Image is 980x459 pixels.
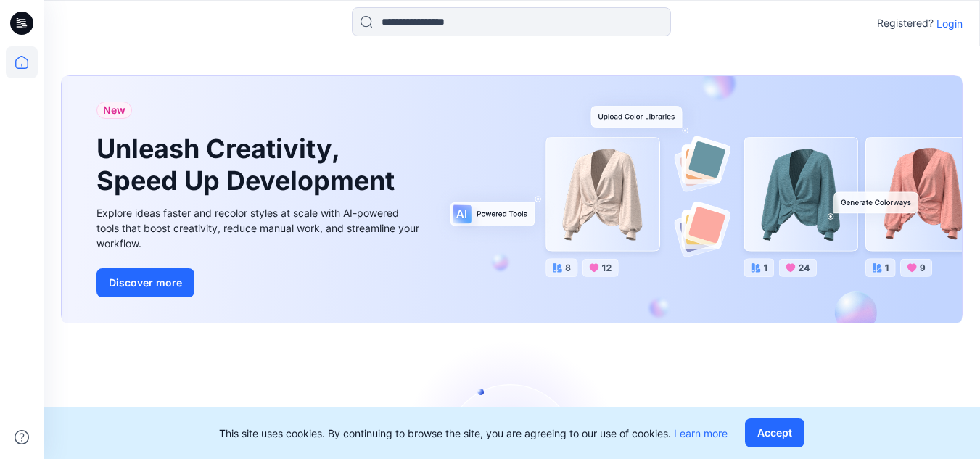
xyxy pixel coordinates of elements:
p: This site uses cookies. By continuing to browse the site, you are agreeing to our use of cookies. [219,426,728,441]
a: Learn more [674,427,728,439]
button: Accept [745,418,804,447]
p: Login [936,16,963,31]
p: Registered? [877,15,934,32]
span: New [103,102,125,119]
button: Discover more [96,268,194,297]
div: Explore ideas faster and recolor styles at scale with AI-powered tools that boost creativity, red... [96,205,423,251]
h1: Unleash Creativity, Speed Up Development [96,133,401,196]
a: Discover more [96,268,423,297]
